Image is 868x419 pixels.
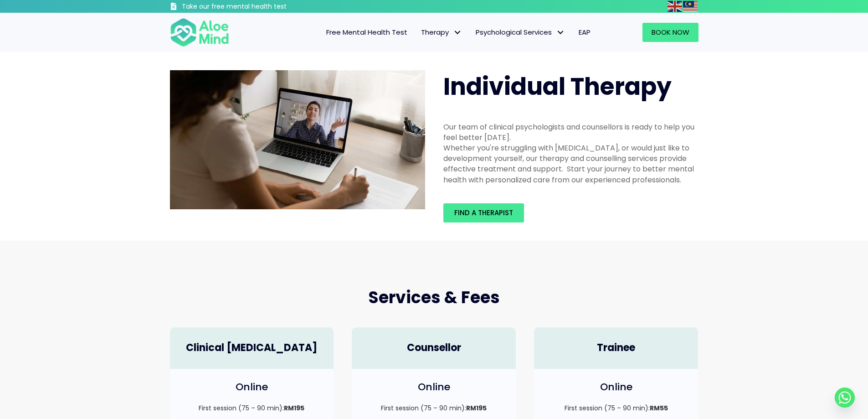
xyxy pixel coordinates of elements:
h3: Take our free mental health test [182,2,335,11]
a: Malay [683,1,699,11]
a: Book Now [642,23,699,42]
a: EAP [572,23,597,42]
h4: Online [179,380,325,394]
h4: Online [543,380,689,394]
strong: RM195 [284,403,304,413]
h4: Clinical [MEDICAL_DATA] [179,341,325,355]
img: en [668,1,682,12]
span: Free Mental Health Test [326,27,407,37]
h4: Counsellor [361,341,507,355]
p: First session (75 – 90 min): [179,403,325,413]
a: English [668,1,683,11]
p: First session (75 – 90 min): [361,403,507,413]
h4: Trainee [543,341,689,355]
nav: Menu [241,23,597,42]
span: EAP [579,27,591,37]
img: ms [683,1,698,12]
a: Find a therapist [443,203,524,222]
span: Services & Fees [368,286,500,309]
a: TherapyTherapy: submenu [414,23,469,42]
h4: Online [361,380,507,394]
img: Aloe mind Logo [170,17,229,47]
strong: RM55 [650,403,668,413]
div: Our team of clinical psychologists and counsellors is ready to help you feel better [DATE]. [443,122,699,143]
p: First session (75 – 90 min): [543,403,689,413]
span: Individual Therapy [443,70,672,103]
span: Therapy: submenu [451,26,464,39]
span: Book Now [652,27,689,37]
img: Aloe Mind Malaysia | Mental Healthcare Services in Malaysia and Singapore [170,70,425,209]
span: Psychological Services [476,27,565,37]
div: Whether you're struggling with [MEDICAL_DATA], or would just like to development yourself, our th... [443,143,699,185]
a: Whatsapp [835,388,855,408]
strong: RM195 [466,403,487,413]
span: Psychological Services: submenu [554,26,567,39]
a: Take our free mental health test [170,2,335,13]
span: Therapy [421,27,462,37]
span: Find a therapist [454,208,513,217]
a: Free Mental Health Test [319,23,414,42]
a: Psychological ServicesPsychological Services: submenu [469,23,572,42]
